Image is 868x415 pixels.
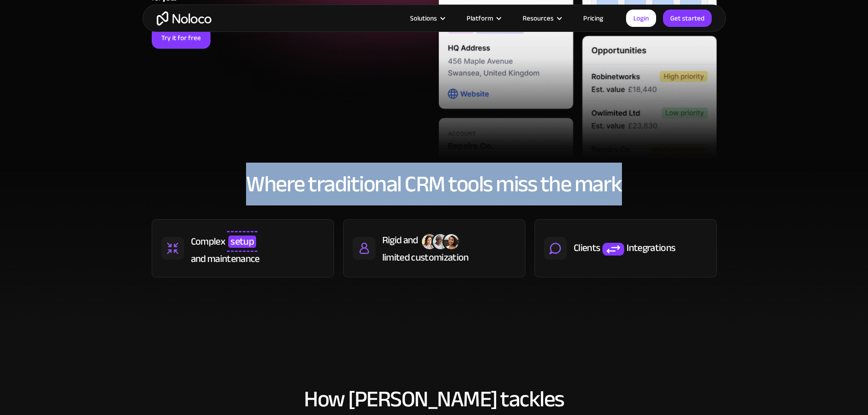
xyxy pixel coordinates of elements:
[228,236,256,247] span: setup
[663,10,712,27] a: Get started
[191,252,260,266] div: and maintenance
[627,241,675,255] div: Integrations
[523,12,554,24] div: Resources
[382,233,418,247] div: Rigid and
[382,251,469,264] div: limited customization
[399,12,455,24] div: Solutions
[152,27,211,49] a: Try it for free
[467,12,493,24] div: Platform
[455,12,511,24] div: Platform
[152,172,717,196] h2: Where traditional CRM tools miss the mark
[157,11,211,26] a: home
[511,12,572,24] div: Resources
[410,12,437,24] div: Solutions
[574,241,600,255] div: Clients
[191,235,225,248] div: Complex
[572,12,615,24] a: Pricing
[626,10,656,27] a: Login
